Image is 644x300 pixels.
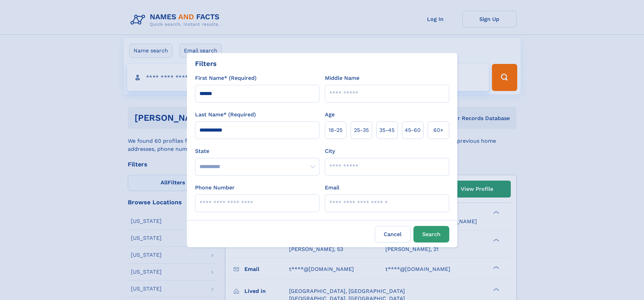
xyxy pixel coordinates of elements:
[354,126,369,134] span: 25‑35
[195,59,217,69] div: Filters
[325,111,335,119] label: Age
[413,226,449,243] button: Search
[329,126,342,134] span: 18‑25
[325,74,359,82] label: Middle Name
[195,111,256,119] label: Last Name* (Required)
[195,74,257,82] label: First Name* (Required)
[375,226,411,243] label: Cancel
[325,184,339,192] label: Email
[433,126,444,134] span: 60+
[379,126,395,134] span: 35‑45
[405,126,421,134] span: 45‑60
[195,184,235,192] label: Phone Number
[325,147,335,155] label: City
[195,147,319,155] label: State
